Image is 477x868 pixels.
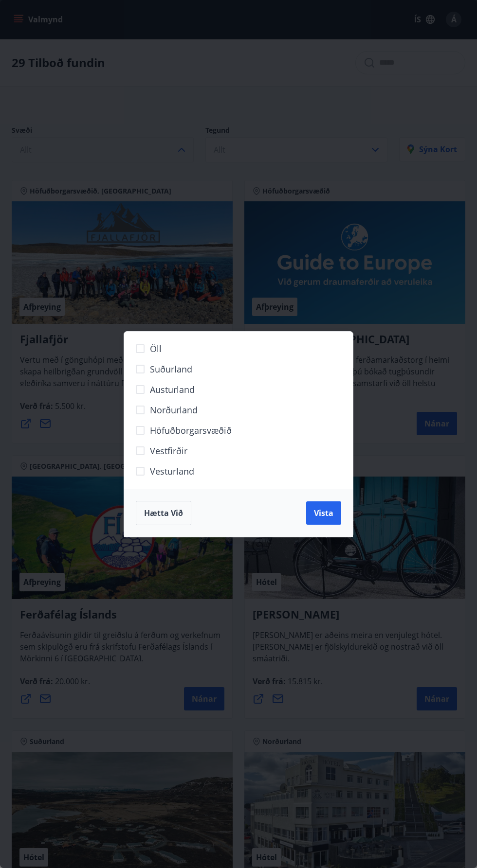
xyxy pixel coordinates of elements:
span: Hætta við [144,508,183,518]
span: Vesturland [150,465,194,478]
button: Vista [306,501,341,525]
span: Austurland [150,383,195,396]
span: Suðurland [150,363,192,375]
span: Öll [150,342,162,355]
span: Höfuðborgarsvæðið [150,424,232,437]
button: Hætta við [136,501,191,525]
span: Vestfirðir [150,444,187,457]
span: Norðurland [150,404,198,416]
span: Vista [314,508,333,518]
